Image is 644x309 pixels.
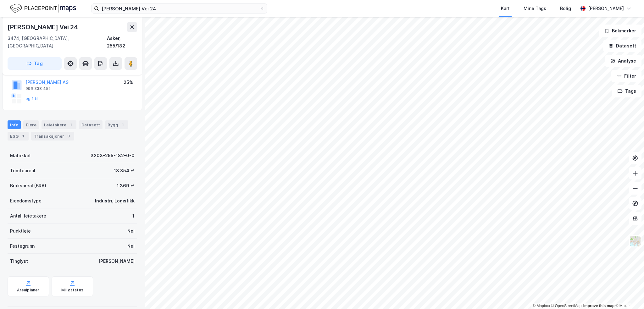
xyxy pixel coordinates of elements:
div: Eiendomstype [10,197,42,205]
div: 1 [119,122,126,128]
div: Transaksjoner [31,132,74,141]
div: Nei [127,227,135,235]
div: Festegrunn [10,242,35,250]
div: 1 [20,133,26,139]
div: 3203-255-182-0-0 [91,152,135,159]
div: Kontrollprogram for chat [613,279,644,309]
button: Tags [612,85,641,97]
div: Mine Tags [524,5,546,12]
div: [PERSON_NAME] Vei 24 [8,22,79,32]
div: Tomteareal [10,167,35,174]
div: Miljøstatus [61,288,83,293]
div: Arealplaner [17,288,39,293]
div: Matrikkel [10,152,31,159]
iframe: Chat Widget [613,279,644,309]
div: [PERSON_NAME] [588,5,624,12]
div: [PERSON_NAME] [98,257,135,265]
div: Datasett [79,120,103,129]
div: Leietakere [42,120,76,129]
div: Antall leietakere [10,212,46,220]
div: 1 [68,122,74,128]
button: Tag [8,57,62,70]
div: Info [8,120,21,129]
button: Bokmerker [599,25,641,37]
a: Mapbox [533,304,550,308]
div: Bolig [560,5,571,12]
div: Bygg [105,120,128,129]
img: Z [629,235,641,247]
a: Improve this map [583,304,614,308]
div: 996 338 452 [25,86,51,91]
button: Analyse [605,55,641,67]
div: 1 369 ㎡ [117,182,135,190]
div: ESG [8,132,29,141]
div: Tinglyst [10,257,28,265]
button: Filter [611,70,641,82]
div: Kart [501,5,510,12]
div: 3474, [GEOGRAPHIC_DATA], [GEOGRAPHIC_DATA] [8,35,107,50]
div: 18 854 ㎡ [114,167,135,174]
div: 25% [124,79,133,86]
div: Asker, 255/182 [107,35,137,50]
div: 1 [132,212,135,220]
div: Bruksareal (BRA) [10,182,46,190]
img: logo.f888ab2527a4732fd821a326f86c7f29.svg [10,3,76,14]
div: Eiere [23,120,39,129]
div: Industri, Logistikk [95,197,135,205]
input: Søk på adresse, matrikkel, gårdeiere, leietakere eller personer [99,4,259,13]
a: OpenStreetMap [551,304,582,308]
div: 3 [65,133,72,139]
button: Datasett [603,40,641,52]
div: Nei [127,242,135,250]
div: Punktleie [10,227,31,235]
